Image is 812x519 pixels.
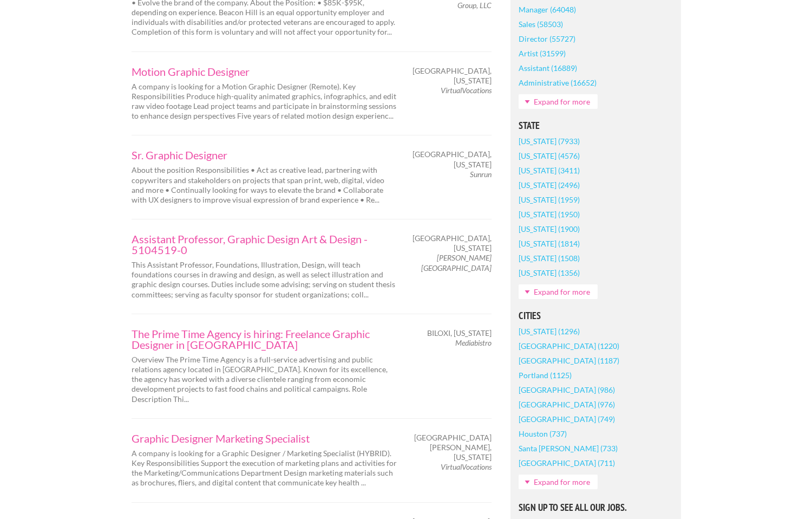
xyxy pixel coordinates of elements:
a: [US_STATE] (1296) [519,324,580,339]
a: Graphic Designer Marketing Specialist [132,433,397,444]
span: [GEOGRAPHIC_DATA], [US_STATE] [412,150,492,169]
em: [PERSON_NAME][GEOGRAPHIC_DATA] [421,253,492,272]
h5: State [519,121,673,131]
a: Assistant Professor, Graphic Design Art & Design - 5104519-0 [132,233,397,255]
a: [US_STATE] (7933) [519,134,580,148]
a: [US_STATE] (2496) [519,178,580,192]
h5: Cities [519,311,673,321]
a: Director (55727) [519,31,575,46]
a: [US_STATE] (1950) [519,207,580,222]
a: Santa [PERSON_NAME] (733) [519,441,618,456]
a: [US_STATE] (1900) [519,222,580,236]
a: Sr. Graphic Designer [132,150,397,160]
a: [US_STATE] (3411) [519,163,580,178]
a: [US_STATE] (4576) [519,148,580,163]
span: Biloxi, [US_STATE] [427,328,492,338]
em: VirtualVocations [441,462,492,471]
a: Expand for more [519,94,598,109]
em: Sunrun [470,170,492,179]
a: [US_STATE] (1356) [519,265,580,280]
p: Overview The Prime Time Agency is a full-service advertising and public relations agency located ... [132,355,397,404]
a: [US_STATE] (1814) [519,236,580,251]
span: [GEOGRAPHIC_DATA], [US_STATE] [412,66,492,86]
em: Mediabistro [455,338,492,347]
p: A company is looking for a Graphic Designer / Marketing Specialist (HYBRID). Key Responsibilities... [132,449,397,488]
p: A company is looking for a Motion Graphic Designer (Remote). Key Responsibilities Produce high-qu... [132,82,397,121]
p: About the position Responsibilities • Act as creative lead, partnering with copywriters and stake... [132,165,397,205]
a: Houston (737) [519,426,567,441]
a: [GEOGRAPHIC_DATA] (1220) [519,339,619,353]
a: Expand for more [519,475,598,489]
h5: Sign Up to See All Our Jobs. [519,503,673,512]
a: Expand for more [519,284,598,299]
a: The Prime Time Agency is hiring: Freelance Graphic Designer in [GEOGRAPHIC_DATA] [132,328,397,350]
a: Artist (31599) [519,46,566,61]
a: Manager (64048) [519,2,576,17]
a: [US_STATE] (1959) [519,192,580,207]
a: Motion Graphic Designer [132,66,397,77]
a: [GEOGRAPHIC_DATA] (749) [519,412,615,426]
a: [US_STATE] (1508) [519,251,580,265]
a: Sales (58503) [519,17,563,31]
a: Administrative (16652) [519,75,597,90]
a: Portland (1125) [519,368,572,382]
span: [GEOGRAPHIC_DATA][PERSON_NAME], [US_STATE] [414,433,492,463]
a: [GEOGRAPHIC_DATA] (986) [519,382,615,397]
p: This Assistant Professor, Foundations, Illustration, Design, will teach foundations courses in dr... [132,260,397,300]
em: VirtualVocations [441,86,492,95]
a: [GEOGRAPHIC_DATA] (1187) [519,353,619,368]
a: [GEOGRAPHIC_DATA] (711) [519,456,615,470]
a: [GEOGRAPHIC_DATA] (976) [519,397,615,412]
a: Assistant (16889) [519,61,577,75]
span: [GEOGRAPHIC_DATA], [US_STATE] [412,233,492,253]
